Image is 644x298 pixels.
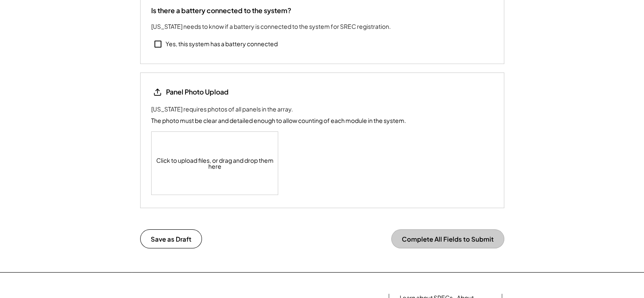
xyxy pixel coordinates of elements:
[151,22,391,31] div: [US_STATE] needs to know if a battery is connected to the system for SREC registration.
[151,116,406,125] div: The photo must be clear and detailed enough to allow counting of each module in the system.
[140,229,202,248] button: Save as Draft
[391,229,504,248] button: Complete All Fields to Submit
[151,105,293,114] div: [US_STATE] requires photos of all panels in the array.
[152,132,279,195] div: Click to upload files, or drag and drop them here
[151,6,291,15] div: Is there a battery connected to the system?
[166,87,229,97] div: Panel Photo Upload
[166,40,278,48] div: Yes, this system has a battery connected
